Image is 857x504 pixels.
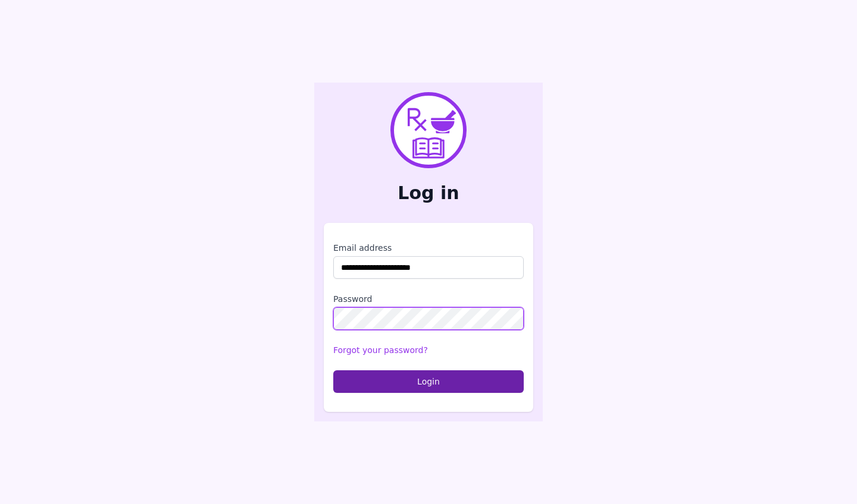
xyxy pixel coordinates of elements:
[324,182,533,204] h2: Log in
[333,345,428,355] a: Forgot your password?
[333,370,524,393] button: Login
[390,92,467,168] img: PharmXellence Logo
[333,293,524,305] label: Password
[333,242,524,254] label: Email address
